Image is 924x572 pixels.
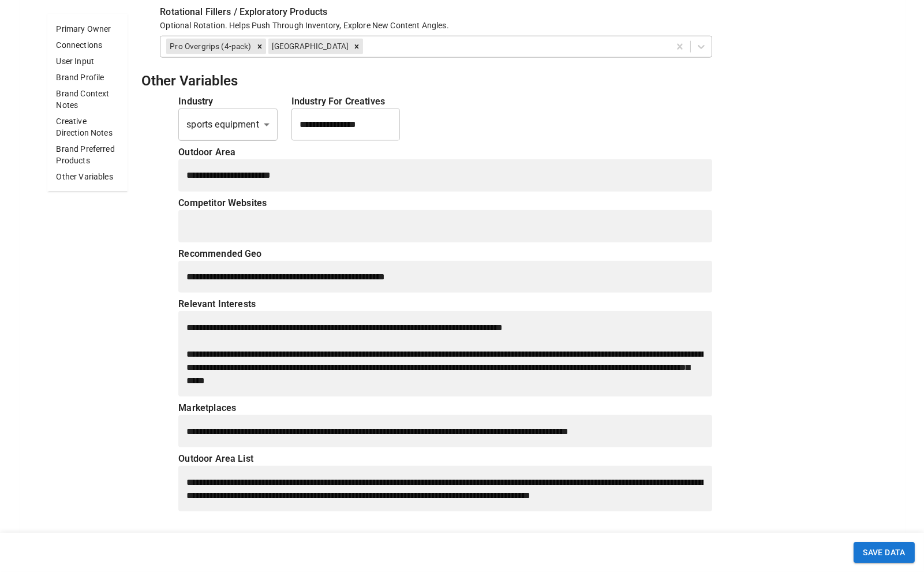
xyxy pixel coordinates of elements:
p: recommended geo [178,247,712,261]
div: sports equipment [178,109,277,141]
p: User Input [57,55,119,67]
div: Pro Overgrips (4-pack) [166,39,253,54]
div: [GEOGRAPHIC_DATA] [268,39,351,54]
p: marketplaces [178,401,712,415]
p: Brand Profile [57,72,119,83]
p: Creative Direction Notes [57,115,119,139]
button: SAVE DATA [854,542,915,563]
p: Optional Rotation. Helps Push Through Inventory, Explore New Content Angles. [160,20,712,31]
p: Other Variables [57,171,119,182]
p: Industry for Creatives [291,95,400,109]
p: Brand Context Notes [57,88,119,111]
p: Industry [178,95,277,109]
div: Remove Pro Overgrips (4-pack) [253,39,266,54]
p: Primary Owner [57,23,119,35]
p: relevant interests [178,297,712,311]
p: outdoor area [178,145,712,159]
h5: Other Variables [141,72,712,90]
p: competitor websites [178,196,712,210]
h6: Rotational Fillers / Exploratory Products [160,5,712,20]
p: Brand Preferred Products [57,143,119,166]
div: Remove Manhattan [350,39,363,54]
p: outdoor area list [178,452,712,466]
p: Connections [57,39,119,51]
